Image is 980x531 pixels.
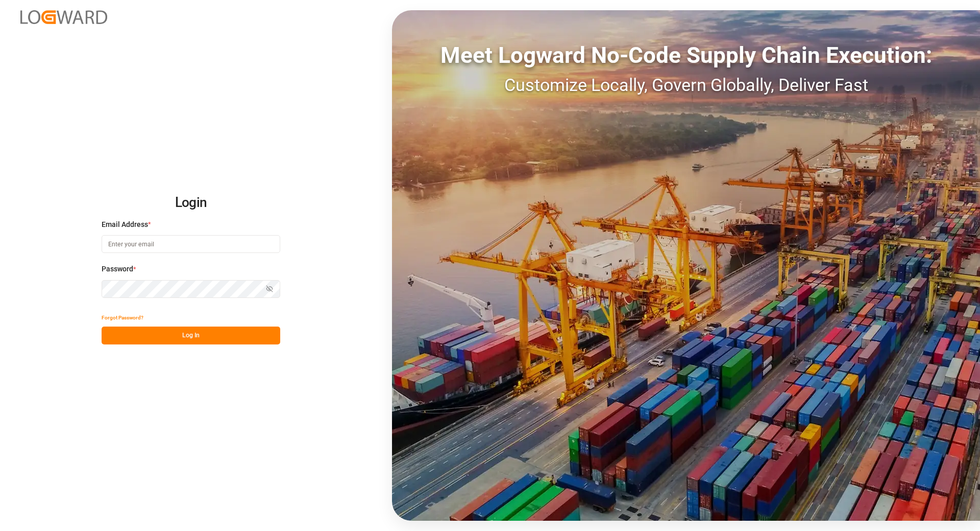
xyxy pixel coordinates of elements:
div: Customize Locally, Govern Globally, Deliver Fast [392,72,980,98]
h2: Login [102,187,280,219]
div: Meet Logward No-Code Supply Chain Execution: [392,38,980,72]
button: Log In [102,327,280,344]
button: Forgot Password? [102,309,143,327]
input: Enter your email [102,235,280,253]
img: Logward_new_orange.png [20,10,107,24]
span: Email Address [102,219,148,230]
span: Password [102,264,133,274]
